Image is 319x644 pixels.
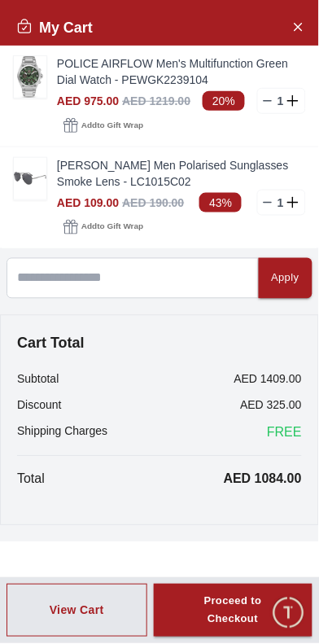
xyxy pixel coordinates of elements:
p: AED 1084.00 [224,470,302,489]
h2: My Cart [16,16,93,39]
span: Services [154,438,205,458]
span: AED 109.00 [57,196,119,209]
div: [PERSON_NAME] [12,326,319,343]
p: Subtotal [17,371,59,388]
span: Nearest Store Locator [23,475,156,495]
div: Track your Shipment [164,508,311,537]
div: Request a callback [175,471,311,500]
span: 20% [203,91,245,111]
div: [PERSON_NAME] [82,17,225,33]
div: Exchanges [224,433,311,462]
span: Request a callback [186,475,300,495]
span: Add to Gift Wrap [81,219,143,235]
span: AED 1219.00 [122,94,190,107]
img: ... [14,56,46,98]
span: 06:39 PM [213,404,255,414]
em: Back [8,8,41,41]
button: Close Account [285,13,311,39]
button: Proceed to Checkout [154,585,312,638]
img: Profile picture of Zoe [46,11,73,38]
div: Services [143,433,216,462]
span: New Enquiry [47,438,125,458]
img: ... [14,158,46,199]
div: View Cart [50,602,104,619]
em: Minimize [278,8,311,41]
p: 1 [274,195,287,211]
div: Proceed to Checkout [183,593,283,630]
span: Exchanges [234,438,300,458]
p: AED 1409.00 [234,371,302,388]
p: 1 [274,93,287,109]
span: FREE [267,423,302,443]
button: Apply [259,258,312,299]
span: AED 190.00 [122,196,184,209]
h4: Cart Total [17,332,302,355]
p: AED 325.00 [241,397,303,414]
div: Apply [272,269,299,288]
a: POLICE AIRFLOW Men's Multifunction Green Dial Watch - PEWGK2239104 [57,55,306,88]
button: Addto Gift Wrap [57,216,150,239]
span: Hello! I'm your Time House Watches Support Assistant. How can I assist you [DATE]? [24,357,245,410]
a: [PERSON_NAME] Men Polarised Sunglasses Smoke Lens - LC1015C02 [57,157,306,190]
div: New Enquiry [37,433,135,462]
button: View Cart [7,585,147,638]
div: Chat Widget [271,596,307,632]
button: Addto Gift Wrap [57,114,150,137]
p: Discount [17,397,61,414]
span: 43% [199,193,242,212]
span: Track your Shipment [175,513,300,532]
span: Add to Gift Wrap [81,117,143,134]
div: Nearest Store Locator [12,471,167,500]
p: Shipping Charges [17,423,107,443]
p: Total [17,470,45,489]
span: AED 975.00 [57,94,119,107]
